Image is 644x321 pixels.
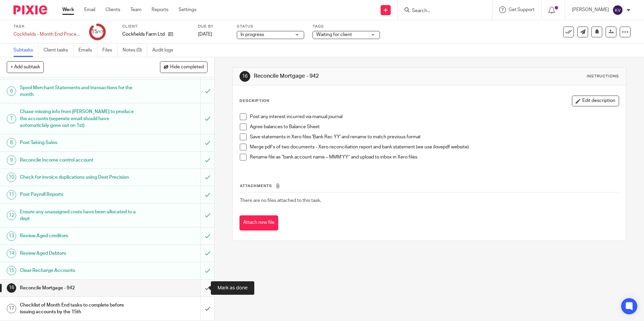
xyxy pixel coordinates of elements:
[13,44,38,57] a: Subtasks
[240,184,272,188] span: Attachments
[152,44,178,57] a: Audit logs
[316,32,352,37] span: Waiting for client
[7,86,16,96] div: 6
[20,155,136,165] h1: Reconcile Income control account
[102,44,118,57] a: Files
[78,44,97,57] a: Emails
[170,65,204,70] span: Hide completed
[20,172,136,182] h1: Check for invoice duplications using Dext Precision
[130,6,141,13] a: Team
[240,32,264,37] span: In progress
[198,24,228,29] label: Due by
[123,44,147,57] a: Notes (0)
[7,114,16,123] div: 7
[152,6,168,13] a: Reports
[250,123,618,130] p: Agree balances to Balance Sheet
[411,8,472,14] input: Search
[43,44,73,57] a: Client tasks
[7,190,16,200] div: 11
[572,96,619,106] button: Edit description
[7,266,16,275] div: 15
[7,61,44,73] button: + Add subtask
[7,249,16,258] div: 14
[62,6,74,13] a: Work
[20,231,136,241] h1: Review Aged creditors
[13,31,81,38] div: Cockfields - Month End Process
[20,265,136,276] h1: Clear Recharge Accounts
[572,6,609,13] p: [PERSON_NAME]
[7,283,16,293] div: 16
[250,154,618,160] p: Rename file as “bank account name – MMM’YY” and upload to inbox in Xero files
[122,31,165,38] p: Cockfields Farm Ltd
[160,61,207,73] button: Hide completed
[237,24,304,29] label: Status
[13,24,81,29] label: Task
[105,6,120,13] a: Clients
[20,83,136,100] h1: Spool Merchant Statements and transactions for the month
[7,173,16,182] div: 10
[84,6,95,13] a: Email
[240,198,321,203] span: There are no files attached to this task.
[20,283,136,293] h1: Reconcile Mortgage - 942
[7,138,16,147] div: 8
[7,231,16,241] div: 13
[7,155,16,165] div: 9
[509,7,535,12] span: Get Support
[122,24,190,29] label: Client
[7,304,16,313] div: 17
[20,107,136,131] h1: Chase missing info from [PERSON_NAME] to produce the accounts (seperate email should have automat...
[13,5,47,14] img: Pixie
[612,5,623,15] img: svg%3E
[20,138,136,148] h1: Post Taking Sales
[239,71,250,82] div: 16
[250,134,618,140] p: Save statements in Xero files 'Bank Rec YY' and rename to match previous format
[198,32,212,37] span: [DATE]
[97,30,103,34] small: /17
[250,113,618,120] p: Post any interest incurred via manual journal
[20,189,136,200] h1: Post Payroll Reports
[20,248,136,258] h1: Review Aged Debtors
[313,24,380,29] label: Tags
[91,28,103,36] div: 15
[239,98,269,104] p: Description
[587,74,619,79] div: Instructions
[239,215,278,230] button: Attach new file
[7,211,16,220] div: 12
[250,144,618,150] p: Merge pdf’s of two documents - Xero reconciliation report and bank statement (we use ilovepdf web...
[20,300,136,317] h1: Checklist of Month End tasks to complete before issuing accounts by the 15th
[254,73,444,80] h1: Reconcile Mortgage - 942
[20,207,136,224] h1: Ensure any unassigned costs have been allocated to a dept
[179,6,196,13] a: Settings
